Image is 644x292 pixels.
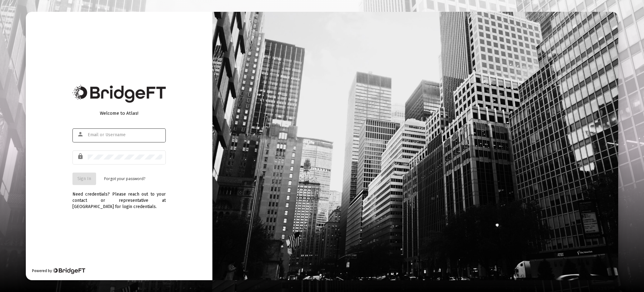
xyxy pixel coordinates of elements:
[72,185,166,210] div: Need credentials? Please reach out to your contact or representative at [GEOGRAPHIC_DATA] for log...
[72,173,96,185] button: Sign In
[88,132,162,137] input: Email or Username
[72,85,166,103] img: Bridge Financial Technology Logo
[77,131,85,138] mat-icon: person
[77,176,91,181] span: Sign In
[72,110,166,116] div: Welcome to Atlas!
[104,176,145,182] a: Forgot your password?
[32,268,85,274] div: Powered by
[53,268,85,274] img: Bridge Financial Technology Logo
[77,153,85,160] mat-icon: lock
